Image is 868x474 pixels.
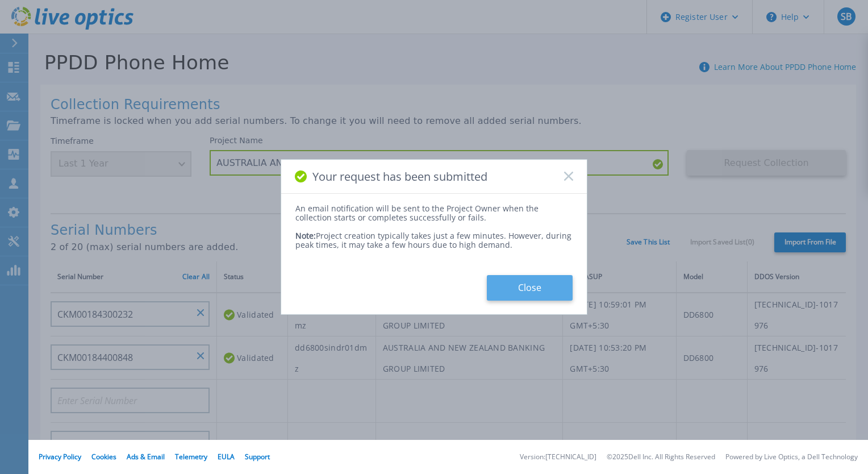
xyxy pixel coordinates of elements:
span: Your request has been submitted [312,170,487,183]
li: Powered by Live Optics, a Dell Technology [725,454,858,461]
a: Cookies [91,452,116,461]
li: © 2025 Dell Inc. All Rights Reserved [607,454,715,461]
a: Ads & Email [127,452,165,461]
a: Support [245,452,270,461]
a: EULA [218,452,235,461]
a: Privacy Policy [39,452,81,461]
div: Project creation typically takes just a few minutes. However, during peak times, it may take a fe... [295,222,573,250]
a: Telemetry [175,452,207,461]
button: Close [487,275,573,301]
span: Note: [295,230,316,241]
div: An email notification will be sent to the Project Owner when the collection starts or completes s... [295,204,573,222]
li: Version: [TECHNICAL_ID] [520,454,596,461]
